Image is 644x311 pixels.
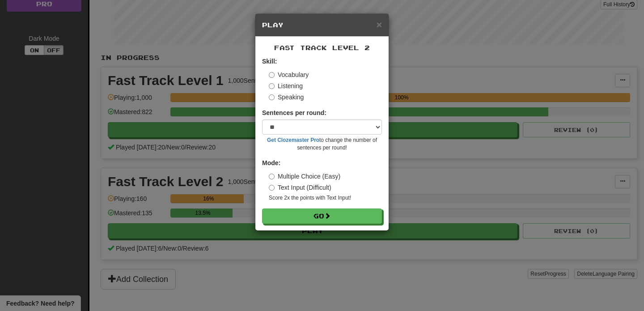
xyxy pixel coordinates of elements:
label: Speaking [269,93,304,102]
button: Close [377,20,382,29]
h5: Play [262,21,382,30]
span: Fast Track Level 2 [274,44,370,51]
a: Get Clozemaster Pro [267,137,319,143]
small: Score 2x the points with Text Input ! [269,194,382,202]
label: Text Input (Difficult) [269,183,331,192]
input: Multiple Choice (Easy) [269,174,275,179]
span: × [377,19,382,30]
button: Go [262,209,382,224]
input: Vocabulary [269,72,275,78]
strong: Skill: [262,58,277,65]
strong: Mode: [262,159,280,166]
label: Sentences per round: [262,108,326,117]
label: Listening [269,81,303,90]
input: Text Input (Difficult) [269,185,275,191]
input: Speaking [269,94,275,100]
input: Listening [269,83,275,89]
small: to change the number of sentences per round! [262,136,382,152]
label: Multiple Choice (Easy) [269,172,340,181]
label: Vocabulary [269,70,309,79]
